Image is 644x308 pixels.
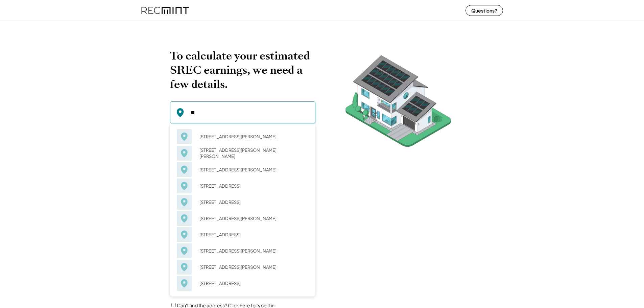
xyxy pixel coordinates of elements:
div: [STREET_ADDRESS] [195,279,309,288]
button: Questions? [466,5,503,16]
div: [STREET_ADDRESS][PERSON_NAME] [195,246,309,256]
div: [STREET_ADDRESS] [195,230,309,239]
div: [STREET_ADDRESS] [195,181,309,191]
div: [STREET_ADDRESS][PERSON_NAME] [195,165,309,174]
h2: To calculate your estimated SREC earnings, we need a few details. [170,49,315,91]
img: recmint-logotype%403x%20%281%29.jpeg [141,1,189,19]
div: [STREET_ADDRESS] [195,197,309,207]
div: [STREET_ADDRESS][PERSON_NAME] [195,132,309,141]
img: RecMintArtboard%207.png [332,49,464,157]
div: [STREET_ADDRESS][PERSON_NAME] [195,262,309,272]
div: [STREET_ADDRESS][PERSON_NAME] [195,214,309,223]
div: [STREET_ADDRESS][PERSON_NAME][PERSON_NAME] [195,145,309,161]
